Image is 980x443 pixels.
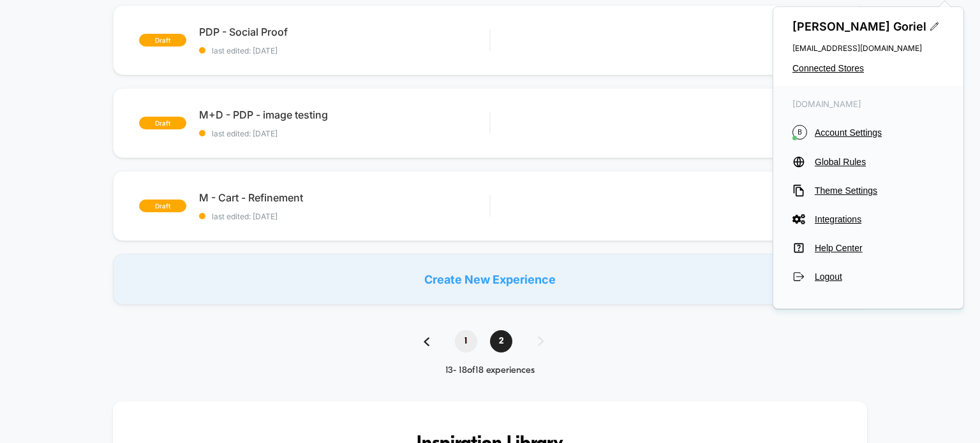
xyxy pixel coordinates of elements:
span: M+D - PDP - image testing [199,108,490,121]
span: last edited: [DATE] [199,129,490,138]
button: Logout [792,270,944,283]
img: pagination back [424,337,429,346]
button: BAccount Settings [792,125,944,140]
span: Integrations [815,214,944,224]
span: Logout [815,272,944,282]
span: 1 [455,330,477,352]
span: draft [139,34,186,47]
span: PDP - Social Proof [199,25,490,38]
button: Global Rules [792,156,944,168]
span: 2 [490,330,512,352]
span: Account Settings [815,127,944,138]
button: Help Center [792,242,944,254]
span: Help Center [815,243,944,253]
i: B [792,125,807,140]
span: [PERSON_NAME] Goriel [792,20,944,33]
span: draft [139,117,186,129]
span: draft [139,200,186,212]
span: [EMAIL_ADDRESS][DOMAIN_NAME] [792,43,944,53]
button: Connected Stores [792,63,944,73]
button: Theme Settings [792,184,944,197]
button: Integrations [792,213,944,226]
span: last edited: [DATE] [199,212,490,221]
span: [DOMAIN_NAME] [792,99,944,109]
span: Theme Settings [815,185,944,196]
span: last edited: [DATE] [199,46,490,55]
div: Create New Experience [113,254,868,305]
div: 13 - 18 of 18 experiences [411,365,569,376]
span: M - Cart - Refinement [199,191,490,204]
span: Global Rules [815,157,944,167]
